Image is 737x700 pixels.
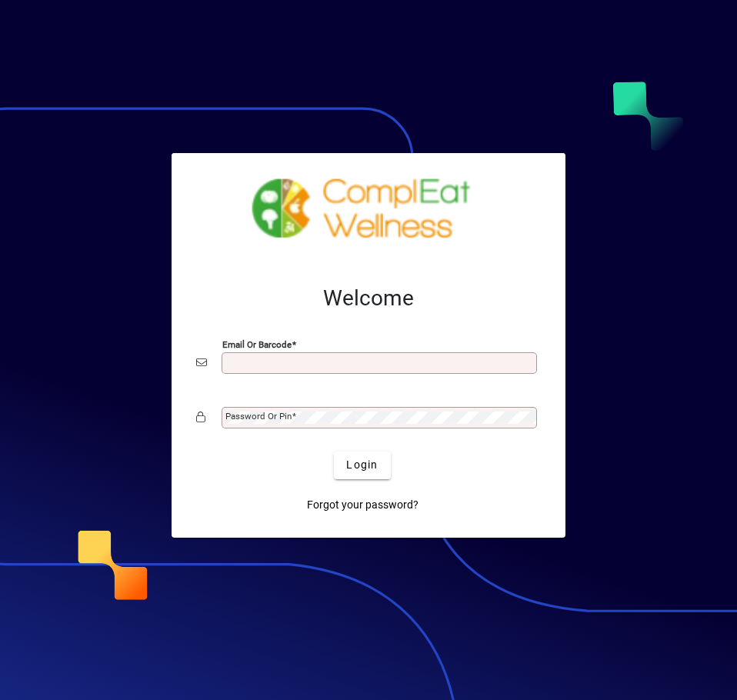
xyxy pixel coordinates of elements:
[196,285,541,312] h2: Welcome
[307,497,419,513] span: Forgot your password?
[346,457,378,473] span: Login
[222,338,292,349] mat-label: Email or Barcode
[334,452,390,479] button: Login
[225,411,292,422] mat-label: Password or Pin
[301,492,425,519] a: Forgot your password?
